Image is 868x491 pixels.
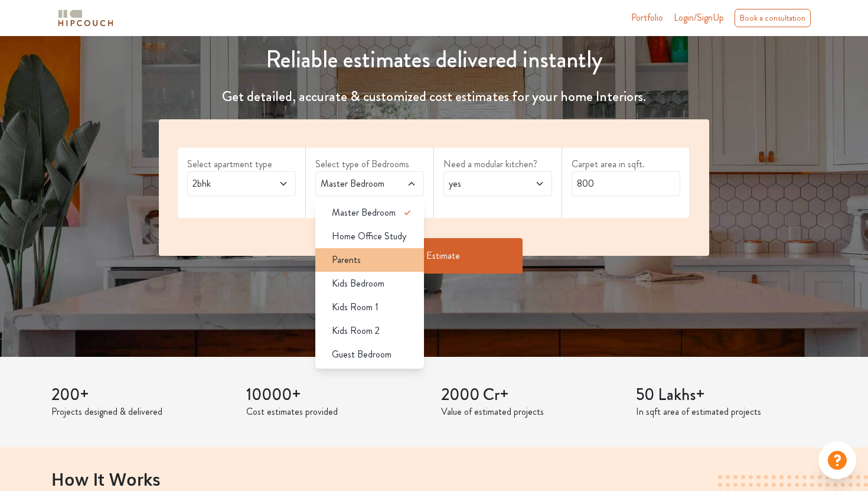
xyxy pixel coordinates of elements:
p: In sqft area of estimated projects [636,405,817,419]
a: Portfolio [631,11,663,25]
span: Kids Bedroom [332,277,384,291]
span: Guest Bedroom [332,347,391,362]
span: Parents [332,253,361,267]
span: logo-horizontal.svg [56,5,115,31]
h1: Reliable estimates delivered instantly [152,45,716,74]
span: Kids Room 2 [332,324,380,338]
p: Value of estimated projects [441,405,622,419]
span: 2bhk [190,177,264,191]
span: Master Bedroom [332,206,396,220]
label: Carpet area in sqft. [572,157,680,171]
label: Select apartment type [187,157,296,171]
label: Select type of Bedrooms [315,157,424,171]
span: Login/SignUp [674,11,724,24]
h3: 10000+ [246,385,427,405]
span: Kids Room 1 [332,300,378,314]
h4: Get detailed, accurate & customized cost estimates for your home Interiors. [152,88,716,105]
input: Enter area sqft [572,171,680,196]
img: logo-horizontal.svg [56,8,115,28]
h3: 2000 Cr+ [441,385,622,405]
h3: 200+ [51,385,232,405]
div: Book a consultation [735,9,811,27]
div: select 1 more room(s) [315,196,424,209]
span: Master Bedroom [318,177,392,191]
button: Get Estimate [345,238,523,274]
label: Need a modular kitchen? [443,157,552,171]
span: yes [446,177,520,191]
p: Cost estimates provided [246,405,427,419]
p: Projects designed & delivered [51,405,232,419]
h2: How It Works [51,469,817,489]
h3: 50 Lakhs+ [636,385,817,405]
span: Home Office Study [332,229,406,243]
